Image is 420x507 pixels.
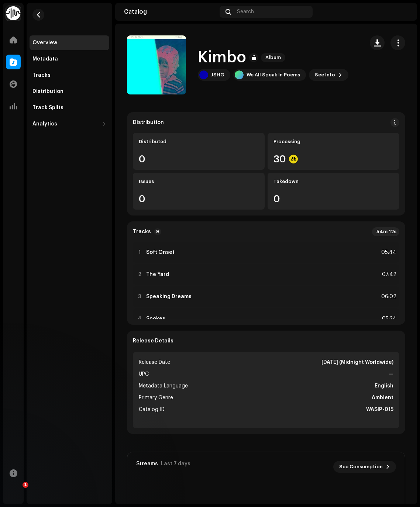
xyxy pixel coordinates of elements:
[124,9,217,15] div: Catalog
[309,69,348,81] button: See Info
[7,482,25,500] iframe: Intercom live chat
[372,393,393,402] strong: Ambient
[23,482,28,488] span: 1
[32,89,63,94] div: Distribution
[154,228,161,235] p-badge: 9
[30,35,109,50] re-m-nav-item: Overview
[139,179,259,184] div: Issues
[366,405,393,414] strong: WASIP-015
[30,100,109,115] re-m-nav-item: Track Splits
[30,52,109,66] re-m-nav-item: Metadata
[237,9,254,15] span: Search
[380,248,396,257] div: 05:44
[161,461,190,467] div: Last 7 days
[139,370,149,379] span: UPC
[32,56,58,62] div: Metadata
[32,105,63,111] div: Track Splits
[146,249,175,255] strong: Soft Onset
[146,272,169,277] strong: The Yard
[372,227,399,236] div: 54m 12s
[273,139,393,145] div: Processing
[30,84,109,99] re-m-nav-item: Distribution
[211,72,224,78] div: JSHG
[273,179,393,184] div: Takedown
[339,459,383,474] span: See Consumption
[380,314,396,323] div: 05:34
[30,117,109,131] re-m-nav-dropdown: Analytics
[32,40,57,46] div: Overview
[139,139,259,145] div: Distributed
[146,294,192,300] strong: Speaking Dreams
[32,121,57,127] div: Analytics
[261,53,285,62] span: Album
[146,316,165,322] strong: Spokes
[139,358,170,367] span: Release Date
[380,292,396,301] div: 06:02
[380,270,396,279] div: 07:42
[375,382,393,390] strong: English
[396,6,408,18] img: 307148f2-1729-4579-8b80-f2d727f15278
[321,358,393,367] strong: [DATE] (Midnight Worldwide)
[32,72,51,78] div: Tracks
[247,72,300,78] div: We All Speak In Poems
[139,405,165,414] span: Catalog ID
[6,435,153,487] iframe: Intercom notifications message
[315,68,335,82] span: See Info
[133,120,164,125] div: Distribution
[389,370,393,379] strong: —
[6,6,21,21] img: 0f74c21f-6d1c-4dbc-9196-dbddad53419e
[139,393,173,402] span: Primary Genre
[198,49,246,66] h1: Kimbo
[333,461,396,473] button: See Consumption
[133,229,151,235] strong: Tracks
[133,338,173,344] strong: Release Details
[30,68,109,83] re-m-nav-item: Tracks
[139,382,188,390] span: Metadata Language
